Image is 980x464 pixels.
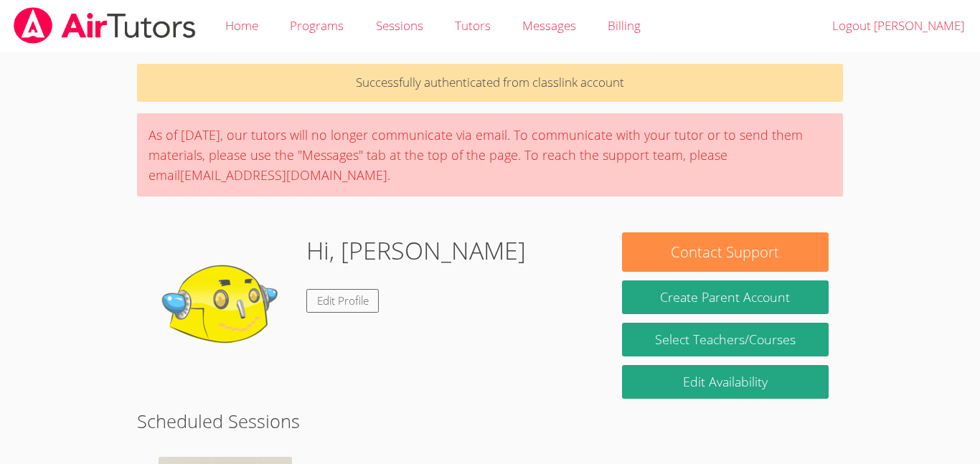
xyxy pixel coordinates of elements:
[622,232,829,272] button: Contact Support
[137,113,843,197] div: As of [DATE], our tutors will no longer communicate via email. To communicate with your tutor or ...
[622,280,829,314] button: Create Parent Account
[137,64,843,102] p: Successfully authenticated from classlink account
[622,365,829,399] a: Edit Availability
[12,7,197,44] img: airtutors_banner-c4298cdbf04f3fff15de1276eac7730deb9818008684d7c2e4769d2f7ddbe033.png
[622,323,829,356] a: Select Teachers/Courses
[306,289,380,313] a: Edit Profile
[151,232,295,376] img: default.png
[306,232,526,269] h1: Hi, [PERSON_NAME]
[522,17,576,34] span: Messages
[137,407,843,435] h2: Scheduled Sessions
